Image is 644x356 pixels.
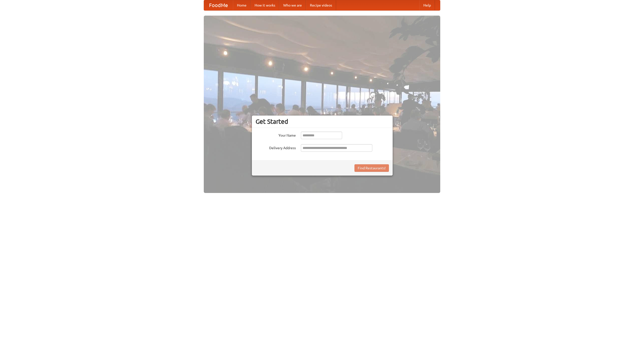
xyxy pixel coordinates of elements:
label: Delivery Address [256,144,296,150]
a: FoodMe [204,0,233,10]
h3: Get Started [256,118,389,125]
a: Recipe videos [306,0,336,10]
label: Your Name [256,132,296,138]
a: Who we are [279,0,306,10]
a: Home [233,0,251,10]
a: Help [419,0,435,10]
button: Find Restaurants! [354,164,389,172]
a: How it works [251,0,279,10]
